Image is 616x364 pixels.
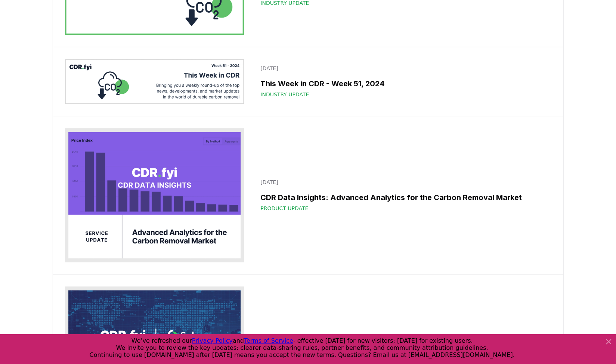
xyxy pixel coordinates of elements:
[65,59,244,104] img: This Week in CDR - Week 51, 2024 blog post image
[260,65,547,72] p: [DATE]
[260,178,547,186] p: [DATE]
[65,128,244,262] img: CDR Data Insights: Advanced Analytics for the Carbon Removal Market blog post image
[256,174,551,217] a: [DATE]CDR Data Insights: Advanced Analytics for the Carbon Removal MarketProduct Update
[260,192,547,203] h3: CDR Data Insights: Advanced Analytics for the Carbon Removal Market
[260,205,308,212] span: Product Update
[260,91,309,98] span: Industry Update
[256,60,551,103] a: [DATE]This Week in CDR - Week 51, 2024Industry Update
[260,78,547,89] h3: This Week in CDR - Week 51, 2024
